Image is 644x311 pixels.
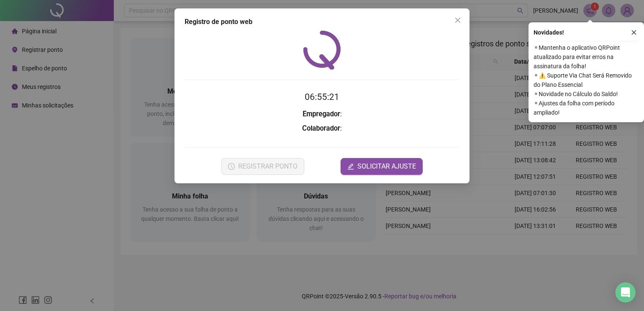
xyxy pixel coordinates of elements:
h3: : [185,109,459,120]
button: Close [451,13,464,27]
span: ⚬ Ajustes da folha com período ampliado! [534,99,639,117]
time: 06:55:21 [305,92,339,102]
div: Registro de ponto web [185,17,459,27]
span: Novidades ! [534,28,564,37]
img: QRPoint [303,30,341,70]
span: ⚬ Mantenha o aplicativo QRPoint atualizado para evitar erros na assinatura da folha! [534,43,639,71]
span: close [454,17,461,24]
span: SOLICITAR AJUSTE [357,161,416,172]
span: close [631,29,637,35]
span: ⚬ ⚠️ Suporte Via Chat Será Removido do Plano Essencial [534,71,639,89]
span: ⚬ Novidade no Cálculo do Saldo! [534,89,639,99]
div: Open Intercom Messenger [615,282,636,303]
button: REGISTRAR PONTO [221,158,304,175]
span: edit [347,163,354,170]
h3: : [185,123,459,134]
button: editSOLICITAR AJUSTE [341,158,423,175]
strong: Colaborador [302,124,340,132]
strong: Empregador [303,110,340,118]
